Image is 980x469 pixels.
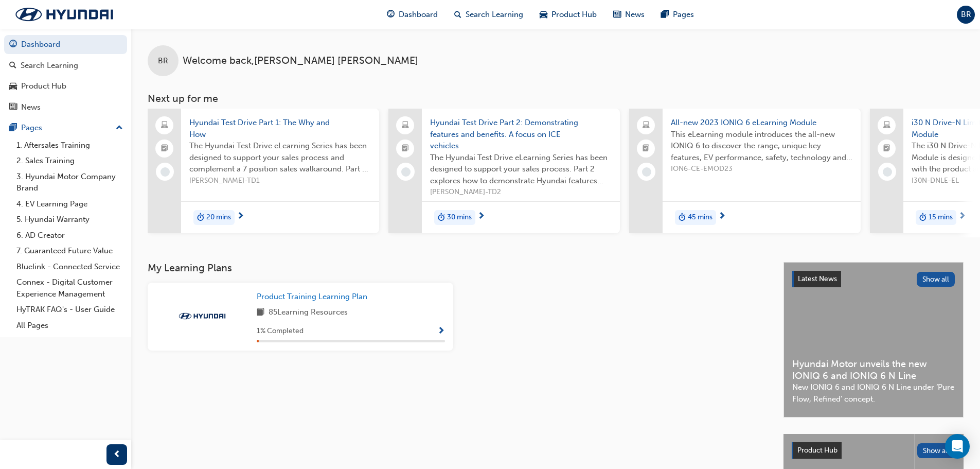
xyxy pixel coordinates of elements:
[9,103,17,112] span: news-icon
[257,291,371,303] a: Product Training Learning Plan
[4,77,127,96] a: Product Hub
[12,228,127,244] a: 6. AD Creator
[21,60,78,72] div: Search Learning
[625,9,645,21] span: News
[792,442,955,459] a: Product HubShow all
[113,448,121,461] span: prev-icon
[131,93,980,105] h3: Next up for me
[540,8,547,21] span: car-icon
[673,9,694,21] span: Pages
[961,9,971,21] span: BR
[148,109,379,233] a: Hyundai Test Drive Part 1: The Why and HowThe Hyundai Test Drive eLearning Series has been design...
[643,119,650,132] span: laptop-icon
[929,212,953,223] span: 15 mins
[189,140,371,175] span: The Hyundai Test Drive eLearning Series has been designed to support your sales process and compl...
[399,9,438,21] span: Dashboard
[189,175,371,187] span: [PERSON_NAME]-TD1
[783,262,964,418] a: Latest NewsShow allHyundai Motor unveils the new IONIQ 6 and IONIQ 6 N LineNew IONIQ 6 and IONIQ ...
[174,311,230,321] img: Trak
[447,212,472,223] span: 30 mins
[446,4,531,25] a: search-iconSearch Learning
[671,117,852,129] span: All-new 2023 IONIQ 6 eLearning Module
[883,119,890,132] span: laptop-icon
[437,325,445,338] button: Show Progress
[917,272,955,287] button: Show all
[257,306,264,319] span: book-icon
[5,4,123,25] img: Trak
[671,163,852,175] span: ION6-CE-EMOD23
[12,153,127,169] a: 2. Sales Training
[116,121,123,135] span: up-icon
[402,142,409,155] span: booktick-icon
[257,325,304,337] span: 1 % Completed
[4,56,127,75] a: Search Learning
[206,212,231,223] span: 20 mins
[388,109,620,233] a: Hyundai Test Drive Part 2: Demonstrating features and benefits. A focus on ICE vehiclesThe Hyunda...
[161,142,168,155] span: booktick-icon
[430,152,612,187] span: The Hyundai Test Drive eLearning Series has been designed to support your sales process. Part 2 e...
[21,101,41,113] div: News
[643,142,650,155] span: booktick-icon
[430,186,612,198] span: [PERSON_NAME]-TD2
[12,243,127,259] a: 7. Guaranteed Future Value
[402,119,409,132] span: laptop-icon
[653,4,702,25] a: pages-iconPages
[688,212,712,223] span: 45 mins
[158,55,168,67] span: BR
[4,35,127,54] a: Dashboard
[792,358,955,381] span: Hyundai Motor unveils the new IONIQ 6 and IONIQ 6 N Line
[257,292,367,301] span: Product Training Learning Plan
[9,61,16,71] span: search-icon
[12,259,127,275] a: Bluelink - Connected Service
[189,117,371,140] span: Hyundai Test Drive Part 1: The Why and How
[531,4,605,25] a: car-iconProduct Hub
[945,434,970,459] div: Open Intercom Messenger
[477,212,485,221] span: next-icon
[629,109,861,233] a: All-new 2023 IONIQ 6 eLearning ModuleThis eLearning module introduces the all-new IONIQ 6 to disc...
[797,446,838,455] span: Product Hub
[613,8,621,21] span: news-icon
[4,118,127,137] button: Pages
[379,4,446,25] a: guage-iconDashboard
[957,6,975,24] button: BR
[12,274,127,302] a: Connex - Digital Customer Experience Management
[12,196,127,212] a: 4. EV Learning Page
[661,8,669,21] span: pages-icon
[642,167,651,177] span: learningRecordVerb_NONE-icon
[161,167,170,177] span: learningRecordVerb_NONE-icon
[12,169,127,196] a: 3. Hyundai Motor Company Brand
[718,212,726,221] span: next-icon
[148,262,767,274] h3: My Learning Plans
[9,82,17,91] span: car-icon
[161,119,168,132] span: laptop-icon
[12,137,127,153] a: 1. Aftersales Training
[197,211,204,224] span: duration-icon
[454,8,461,21] span: search-icon
[9,124,17,133] span: pages-icon
[12,302,127,318] a: HyTRAK FAQ's - User Guide
[679,211,686,224] span: duration-icon
[798,274,837,283] span: Latest News
[792,381,955,405] span: New IONIQ 6 and IONIQ 6 N Line under ‘Pure Flow, Refined’ concept.
[430,117,612,152] span: Hyundai Test Drive Part 2: Demonstrating features and benefits. A focus on ICE vehicles
[183,55,418,67] span: Welcome back , [PERSON_NAME] [PERSON_NAME]
[21,80,66,92] div: Product Hub
[671,129,852,164] span: This eLearning module introduces the all-new IONIQ 6 to discover the range, unique key features, ...
[9,40,17,49] span: guage-icon
[792,271,955,287] a: Latest NewsShow all
[4,98,127,117] a: News
[269,306,348,319] span: 85 Learning Resources
[466,9,523,21] span: Search Learning
[237,212,244,221] span: next-icon
[605,4,653,25] a: news-iconNews
[401,167,411,177] span: learningRecordVerb_NONE-icon
[437,327,445,336] span: Show Progress
[4,33,127,118] button: DashboardSearch LearningProduct HubNews
[917,443,956,458] button: Show all
[919,211,926,224] span: duration-icon
[12,318,127,334] a: All Pages
[883,142,890,155] span: booktick-icon
[387,8,395,21] span: guage-icon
